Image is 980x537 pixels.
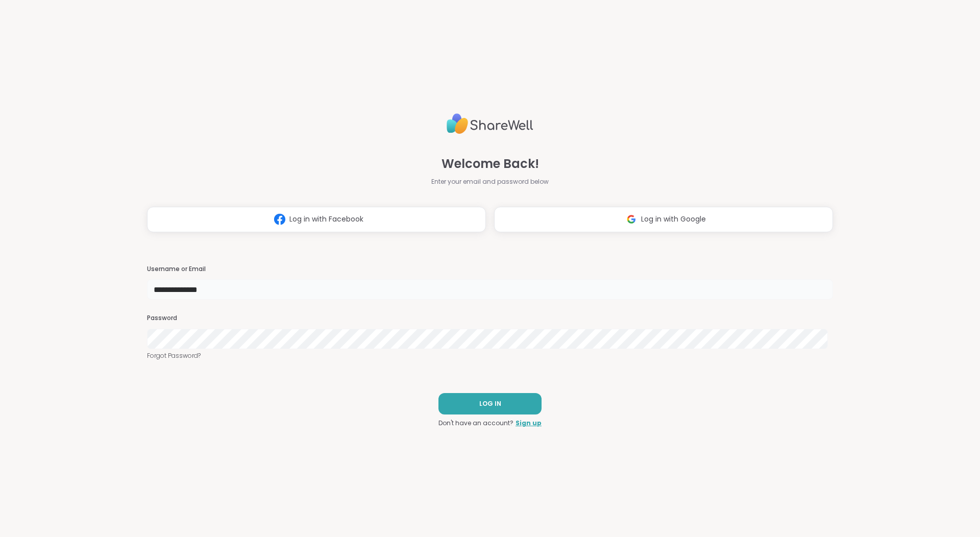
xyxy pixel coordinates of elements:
img: ShareWell Logo [447,109,533,138]
button: Log in with Google [494,207,833,232]
span: Don't have an account? [438,419,513,428]
h3: Username or Email [147,265,833,274]
span: Enter your email and password below [431,177,549,186]
span: Log in with Facebook [289,214,363,225]
h3: Password [147,314,833,323]
button: Log in with Facebook [147,207,486,232]
img: ShareWell Logomark [270,210,289,229]
button: LOG IN [438,393,542,414]
span: Welcome Back! [442,155,539,173]
span: LOG IN [479,399,501,408]
a: Forgot Password? [147,351,833,360]
span: Log in with Google [641,214,706,225]
a: Sign up [516,419,542,428]
img: ShareWell Logomark [622,210,641,229]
